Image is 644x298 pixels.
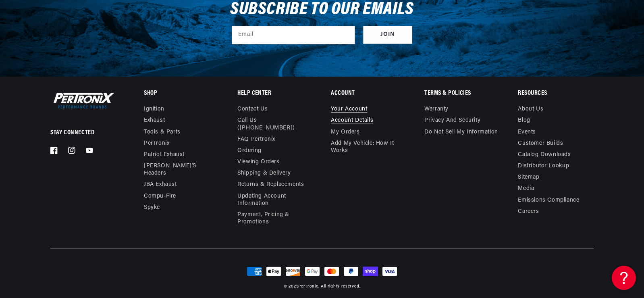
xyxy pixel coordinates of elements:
[144,138,169,149] a: PerTronix
[232,26,355,44] input: Email
[144,106,164,115] a: Ignition
[331,115,373,126] a: Account details
[237,156,279,168] a: Viewing Orders
[518,172,539,183] a: Sitemap
[237,106,268,115] a: Contact us
[237,179,304,190] a: Returns & Replacements
[424,127,498,138] a: Do not sell my information
[144,160,213,179] a: [PERSON_NAME]'s Headers
[144,149,185,160] a: Patriot Exhaust
[144,127,181,138] a: Tools & Parts
[50,129,118,137] p: Stay Connected
[144,202,160,213] a: Spyke
[424,115,480,126] a: Privacy and Security
[518,195,579,206] a: Emissions compliance
[518,183,534,194] a: Media
[50,91,115,110] img: Pertronix
[144,179,177,190] a: JBA Exhaust
[331,106,367,115] a: Your account
[331,127,359,138] a: My orders
[237,168,291,179] a: Shipping & Delivery
[331,138,406,156] a: Add My Vehicle: How It Works
[298,284,318,289] a: PerTronix
[518,206,539,217] a: Careers
[518,127,536,138] a: Events
[518,149,571,160] a: Catalog Downloads
[321,284,360,289] small: All rights reserved.
[518,160,569,172] a: Distributor Lookup
[144,115,165,126] a: Exhaust
[363,26,412,44] button: Subscribe
[424,106,449,115] a: Warranty
[237,145,262,156] a: Ordering
[144,191,176,202] a: Compu-Fire
[237,191,307,209] a: Updating Account Information
[518,106,543,115] a: About Us
[518,138,563,149] a: Customer Builds
[518,115,530,126] a: Blog
[237,115,307,133] a: Call Us ([PHONE_NUMBER])
[237,209,313,228] a: Payment, Pricing & Promotions
[284,284,319,289] small: © 2025 .
[237,134,275,145] a: FAQ Pertronix
[230,2,414,17] h3: Subscribe to our emails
